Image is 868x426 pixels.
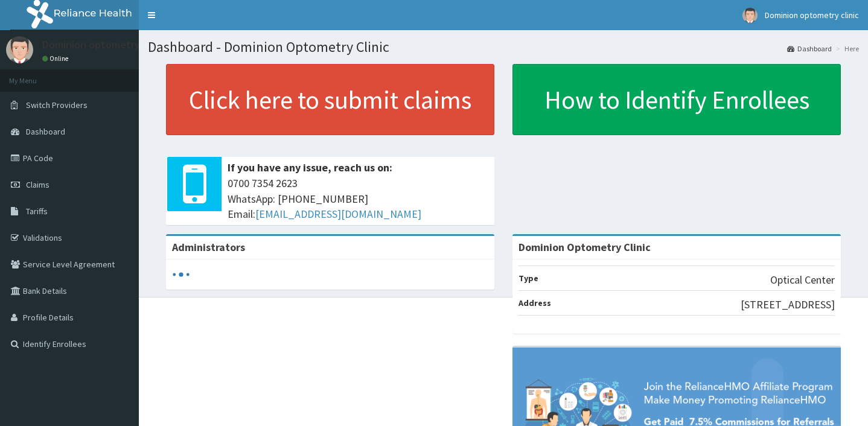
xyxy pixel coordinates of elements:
a: How to Identify Enrollees [512,64,841,135]
a: [EMAIL_ADDRESS][DOMAIN_NAME] [255,207,421,221]
p: Dominion optometry clinic [42,39,167,50]
b: Address [519,297,551,308]
span: Claims [26,179,49,190]
h1: Dashboard - Dominion Optometry Clinic [148,39,859,55]
a: Click here to submit claims [166,64,494,135]
span: 0700 7354 2623 WhatsApp: [PHONE_NUMBER] Email: [228,176,488,222]
p: [STREET_ADDRESS] [741,297,835,313]
span: Tariffs [26,206,48,217]
a: Online [42,54,71,63]
a: Dashboard [787,43,832,54]
p: Optical Center [770,272,835,288]
span: Dominion optometry clinic [765,10,859,21]
strong: Dominion Optometry Clinic [519,240,651,254]
img: User Image [742,8,758,23]
img: User Image [6,36,33,63]
svg: audio-loading [172,265,190,284]
li: Here [833,43,859,54]
b: Administrators [172,240,245,254]
b: If you have any issue, reach us on: [228,161,392,174]
span: Switch Providers [26,100,88,110]
b: Type [519,273,538,284]
span: Dashboard [26,126,65,137]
